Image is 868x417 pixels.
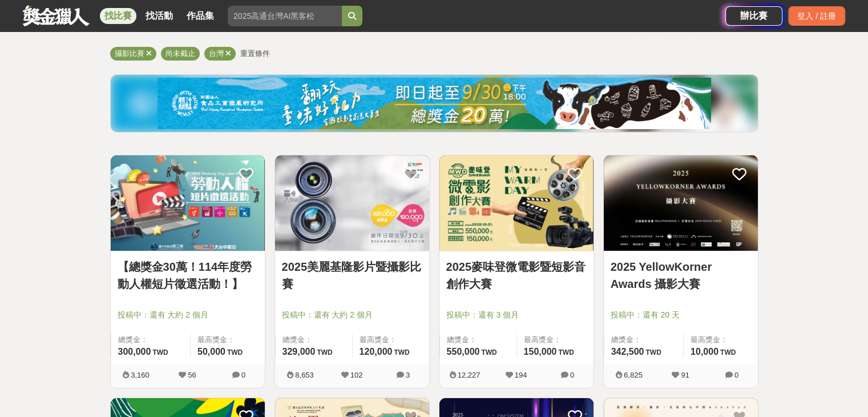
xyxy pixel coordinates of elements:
[282,258,422,292] a: 2025美麗基隆影片暨攝影比賽
[394,348,409,356] span: TWD
[681,371,689,379] span: 91
[165,49,195,58] span: 尚未截止
[439,155,594,251] img: Cover Image
[182,8,219,24] a: 作品集
[446,309,587,321] span: 投稿中：還有 3 個月
[100,8,136,24] a: 找比賽
[282,309,422,321] span: 投稿中：還有 大約 2 個月
[241,371,245,379] span: 0
[118,334,183,346] span: 總獎金：
[227,348,243,356] span: TWD
[152,348,168,356] span: TWD
[158,78,711,129] img: bbde9c48-f993-4d71-8b4e-c9f335f69c12.jpg
[645,348,661,356] span: TWD
[524,334,587,346] span: 最高獎金：
[611,309,751,321] span: 投稿中：還有 20 天
[228,6,342,26] input: 2025高通台灣AI黑客松
[447,334,510,346] span: 總獎金：
[624,371,643,379] span: 6,825
[118,347,151,356] span: 300,000
[458,371,481,379] span: 12,227
[734,371,738,379] span: 0
[282,347,316,356] span: 329,000
[275,155,429,251] a: Cover Image
[197,347,225,356] span: 50,000
[604,155,758,251] a: Cover Image
[570,371,574,379] span: 0
[275,155,429,251] img: Cover Image
[111,155,265,251] a: Cover Image
[188,371,196,379] span: 56
[118,258,258,292] a: 【總獎金30萬！114年度勞動人權短片徵選活動！】
[406,371,410,379] span: 3
[295,371,314,379] span: 8,653
[725,6,782,26] a: 辦比賽
[282,334,345,346] span: 總獎金：
[240,49,270,58] span: 重置條件
[604,155,758,251] img: Cover Image
[720,348,736,356] span: TWD
[515,371,527,379] span: 194
[524,347,557,356] span: 150,000
[115,49,144,58] span: 攝影比賽
[611,258,751,292] a: 2025 YellowKorner Awards 攝影大賽
[439,155,594,251] a: Cover Image
[317,348,332,356] span: TWD
[118,309,258,321] span: 投稿中：還有 大約 2 個月
[360,347,393,356] span: 120,000
[481,348,496,356] span: TWD
[209,49,224,58] span: 台灣
[611,334,676,346] span: 總獎金：
[350,371,363,379] span: 102
[131,371,150,379] span: 3,160
[691,347,718,356] span: 10,000
[447,347,480,356] span: 550,000
[611,347,644,356] span: 342,500
[788,6,845,26] div: 登入 / 註冊
[111,155,265,251] img: Cover Image
[691,334,751,346] span: 最高獎金：
[558,348,574,356] span: TWD
[446,258,587,292] a: 2025麥味登微電影暨短影音創作大賽
[360,334,422,346] span: 最高獎金：
[141,8,177,24] a: 找活動
[197,334,258,346] span: 最高獎金：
